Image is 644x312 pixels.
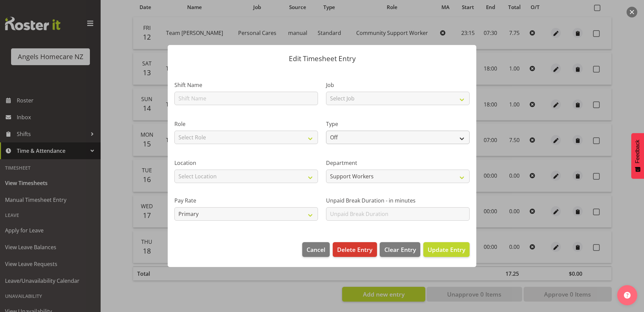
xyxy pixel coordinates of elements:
[174,196,318,205] label: Pay Rate
[380,242,420,257] button: Clear Entry
[423,242,470,257] button: Update Entry
[326,81,470,89] label: Job
[326,159,470,167] label: Department
[337,245,372,254] span: Delete Entry
[428,246,465,254] span: Update Entry
[326,196,470,205] label: Unpaid Break Duration - in minutes
[384,245,416,254] span: Clear Entry
[174,55,470,62] p: Edit Timesheet Entry
[624,292,631,299] img: help-xxl-2.png
[326,207,470,221] input: Unpaid Break Duration
[174,159,318,167] label: Location
[302,242,330,257] button: Cancel
[631,133,644,179] button: Feedback - Show survey
[333,242,377,257] button: Delete Entry
[635,140,641,163] span: Feedback
[174,120,318,128] label: Role
[307,245,325,254] span: Cancel
[174,92,318,105] input: Shift Name
[174,81,318,89] label: Shift Name
[326,120,470,128] label: Type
